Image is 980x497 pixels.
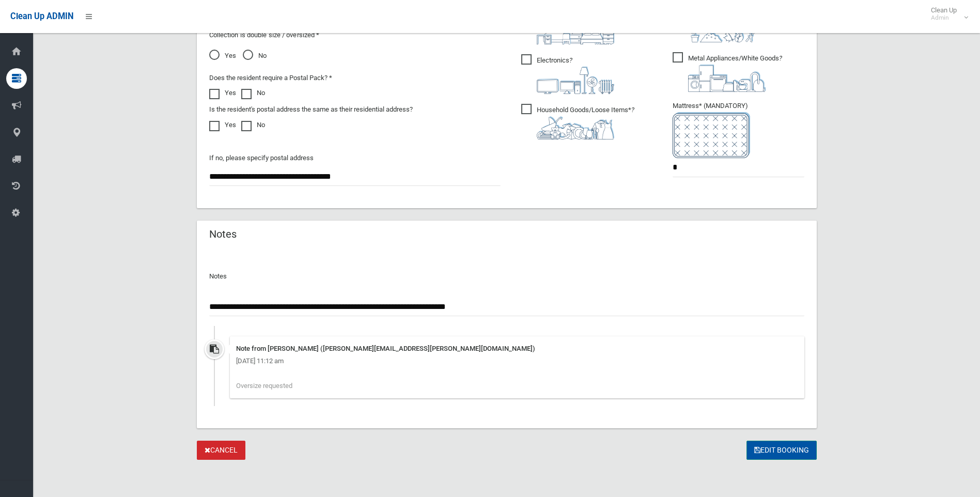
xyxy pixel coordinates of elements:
span: Clean Up [926,6,967,22]
span: Yes [209,50,236,62]
img: 394712a680b73dbc3d2a6a3a7ffe5a07.png [537,67,614,94]
img: 36c1b0289cb1767239cdd3de9e694f19.png [688,65,766,92]
p: Collection is double size / oversized * [209,29,501,41]
label: If no, please specify postal address [209,152,314,164]
div: [DATE] 11:12 am [236,355,798,367]
label: Yes [209,87,236,99]
div: Note from [PERSON_NAME] ([PERSON_NAME][EMAIL_ADDRESS][PERSON_NAME][DOMAIN_NAME]) [236,343,798,355]
span: Electronics [521,54,614,94]
span: Mattress* (MANDATORY) [673,102,804,158]
label: No [241,119,265,131]
label: Does the resident require a Postal Pack? * [209,72,332,84]
a: Cancel [197,441,245,460]
span: Household Goods/Loose Items* [521,104,634,139]
img: b13cc3517677393f34c0a387616ef184.png [537,116,614,139]
label: Yes [209,119,236,131]
label: No [241,87,265,99]
label: Is the resident's postal address the same as their residential address? [209,103,413,116]
span: No [243,50,267,62]
span: Metal Appliances/White Goods [673,52,782,92]
header: Notes [197,224,249,244]
img: e7408bece873d2c1783593a074e5cb2f.png [673,112,750,158]
i: ? [688,54,782,92]
p: Notes [209,270,804,283]
i: ? [537,106,634,139]
span: Oversize requested [236,382,292,390]
i: ? [537,56,614,94]
span: Clean Up ADMIN [10,11,73,21]
small: Admin [931,14,957,22]
button: Edit Booking [746,441,817,460]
